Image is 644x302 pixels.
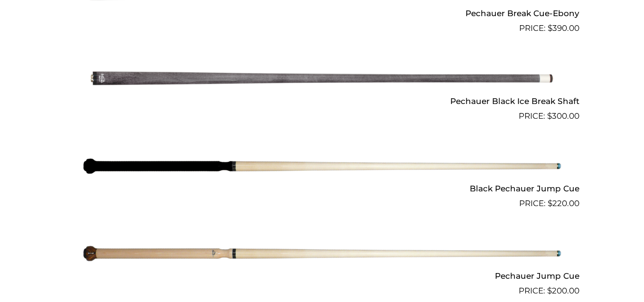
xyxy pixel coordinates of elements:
[82,126,562,206] img: Black Pechauer Jump Cue
[65,267,579,285] h2: Pechauer Jump Cue
[547,286,579,295] bdi: 200.00
[547,111,579,121] bdi: 300.00
[65,92,579,110] h2: Pechauer Black Ice Break Shaft
[65,214,579,297] a: Pechauer Jump Cue $200.00
[65,180,579,198] h2: Black Pechauer Jump Cue
[548,23,552,33] span: $
[82,214,562,293] img: Pechauer Jump Cue
[65,126,579,210] a: Black Pechauer Jump Cue $220.00
[82,38,562,118] img: Pechauer Black Ice Break Shaft
[65,38,579,122] a: Pechauer Black Ice Break Shaft $300.00
[548,198,579,208] bdi: 220.00
[548,198,552,208] span: $
[548,23,579,33] bdi: 390.00
[547,286,552,295] span: $
[65,5,579,22] h2: Pechauer Break Cue-Ebony
[547,111,552,121] span: $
